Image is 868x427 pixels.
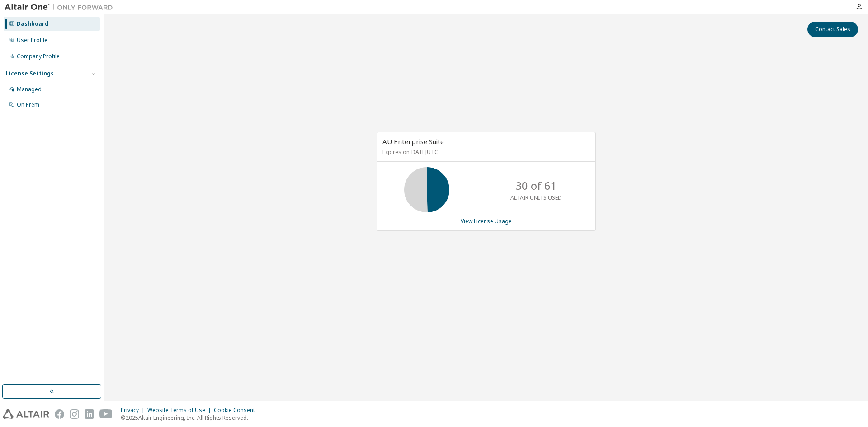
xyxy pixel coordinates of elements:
img: Altair One [5,3,118,12]
div: Dashboard [17,20,48,28]
div: Privacy [121,407,147,414]
img: facebook.svg [55,409,64,419]
div: User Profile [17,37,47,44]
p: © 2025 Altair Engineering, Inc. All Rights Reserved. [121,414,260,422]
div: Company Profile [17,53,60,60]
div: On Prem [17,101,39,108]
p: 30 of 61 [515,178,557,193]
div: Managed [17,86,42,93]
img: linkedin.svg [85,409,94,419]
p: Expires on [DATE] UTC [382,148,588,156]
img: altair_logo.svg [3,409,49,419]
button: Contact Sales [807,22,858,37]
div: Cookie Consent [214,407,260,414]
img: youtube.svg [99,409,113,419]
div: Website Terms of Use [147,407,214,414]
p: ALTAIR UNITS USED [510,194,562,202]
a: View License Usage [461,217,512,225]
img: instagram.svg [70,409,79,419]
div: License Settings [6,70,54,77]
span: AU Enterprise Suite [382,137,444,146]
